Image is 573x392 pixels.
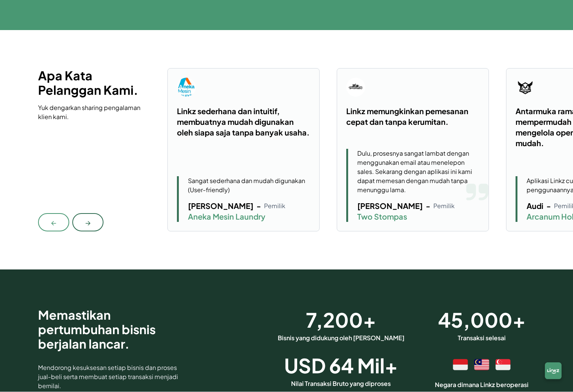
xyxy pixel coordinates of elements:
[177,106,310,138] div: Linkz sederhana dan intuitif, membuatnya mudah digunakan oleh siapa saja tanpa banyak usaha.
[458,334,506,342] span: Transaksi selesai
[72,213,103,231] button: →
[38,213,69,231] button: ←
[438,307,525,332] span: 45,000+
[38,363,190,390] p: Mendorong kesuksesan setiap bisnis dan proses jual-beli serta membuat setiap transaksi menjadi be...
[541,360,565,384] img: chatbox-logo
[38,308,190,351] h2: Memastikan pertumbuhan bisnis berjalan lancar.
[453,357,468,372] img: flag_id
[291,379,391,387] span: Nilai Transaksi Bruto yang diproses
[284,353,398,378] span: USD 64 Mil+
[346,78,365,97] img: logo
[177,78,196,97] img: logo
[474,357,489,372] img: flag_id
[278,333,404,343] p: Bisnis yang didukung oleh [PERSON_NAME]
[38,103,152,121] div: Yuk dengarkan sharing pengalaman klien kami.
[435,381,528,389] span: Negara dimana Linkz beroperasi
[306,307,376,332] span: 7,200+
[346,106,479,127] div: Linkz memungkinkan pemesanan cepat dan tanpa kerumitan.
[495,357,511,372] img: flag_id
[516,78,535,97] img: logo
